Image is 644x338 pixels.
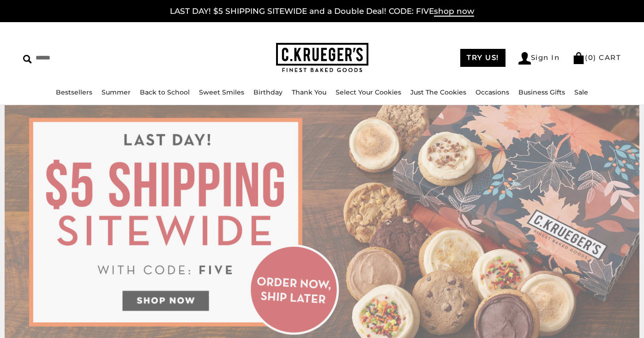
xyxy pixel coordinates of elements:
[410,88,466,96] a: Just The Cookies
[102,88,131,96] a: Summer
[336,88,401,96] a: Select Your Cookies
[23,51,163,65] input: Search
[572,52,585,64] img: Bag
[518,88,565,96] a: Business Gifts
[253,88,283,96] a: Birthday
[23,55,32,64] img: Search
[588,53,594,62] span: 0
[292,88,326,96] a: Thank You
[276,43,368,73] img: C.KRUEGER'S
[199,88,244,96] a: Sweet Smiles
[475,88,509,96] a: Occasions
[572,53,621,62] a: (0) CART
[460,49,506,67] a: TRY US!
[518,52,560,65] a: Sign In
[574,88,588,96] a: Sale
[518,52,531,65] img: Account
[140,88,190,96] a: Back to School
[170,6,474,17] a: LAST DAY! $5 SHIPPING SITEWIDE and a Double Deal! CODE: FIVEshop now
[434,6,474,17] span: shop now
[56,88,92,96] a: Bestsellers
